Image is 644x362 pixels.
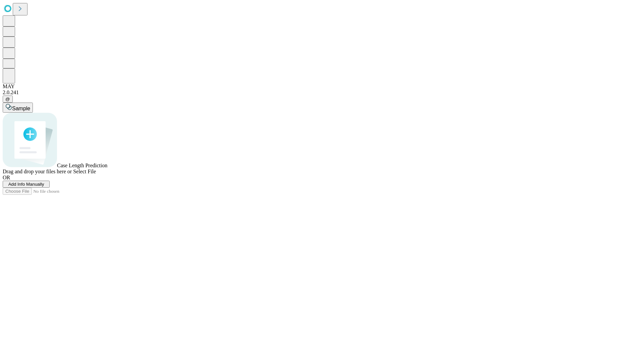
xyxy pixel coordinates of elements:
span: Select File [73,169,96,174]
button: @ [3,96,13,103]
span: Add Info Manually [8,182,44,187]
button: Sample [3,103,33,113]
div: MAY [3,83,641,89]
button: Add Info Manually [3,181,50,188]
span: Sample [12,106,30,111]
div: 2.0.241 [3,89,641,96]
span: @ [5,97,10,102]
span: Case Length Prediction [57,163,107,168]
span: OR [3,175,10,180]
span: Drag and drop your files here or [3,169,72,174]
